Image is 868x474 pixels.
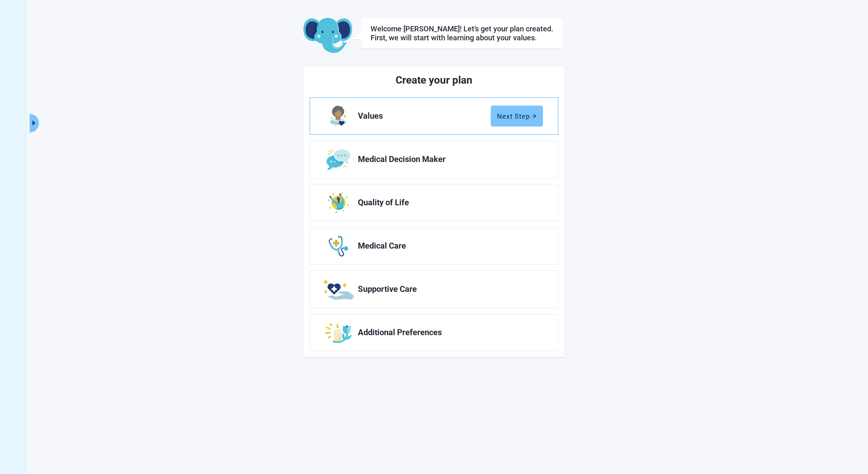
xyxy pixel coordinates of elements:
[229,18,639,358] main: Main content
[30,119,37,127] span: caret-right
[310,184,558,221] a: Edit Quality of Life section
[358,155,537,164] span: Medical Decision Maker
[491,106,543,127] button: Next Steparrow-right
[338,72,530,88] h2: Create your plan
[358,241,537,250] span: Medical Care
[531,113,537,119] span: arrow-right
[310,314,558,351] a: Edit Additional Preferences section
[358,328,537,337] span: Additional Preferences
[358,285,537,294] span: Supportive Care
[310,98,558,134] a: Edit Values section
[358,198,537,207] span: Quality of Life
[310,141,558,178] a: Edit Medical Decision Maker section
[497,112,537,120] div: Next Step
[310,271,558,308] a: Edit Supportive Care section
[303,18,352,54] img: Koda Elephant
[29,114,39,132] button: Expand menu
[310,228,558,264] a: Edit Medical Care section
[371,24,553,42] div: Welcome [PERSON_NAME]! Let’s get your plan created. First, we will start with learning about your...
[358,112,491,121] span: Values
